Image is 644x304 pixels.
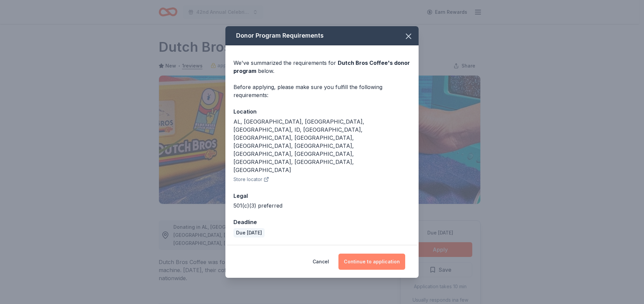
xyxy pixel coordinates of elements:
[233,107,411,116] div: Location
[233,228,265,237] div: Due [DATE]
[225,26,419,45] div: Donor Program Requirements
[233,175,269,183] button: Store locator
[233,83,411,99] div: Before applying, please make sure you fulfill the following requirements:
[313,254,329,270] button: Cancel
[233,191,411,200] div: Legal
[338,254,405,270] button: Continue to application
[233,118,411,174] div: AL, [GEOGRAPHIC_DATA], [GEOGRAPHIC_DATA], [GEOGRAPHIC_DATA], ID, [GEOGRAPHIC_DATA], [GEOGRAPHIC_D...
[233,202,411,210] div: 501(c)(3) preferred
[233,59,411,75] div: We've summarized the requirements for below.
[233,218,411,226] div: Deadline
